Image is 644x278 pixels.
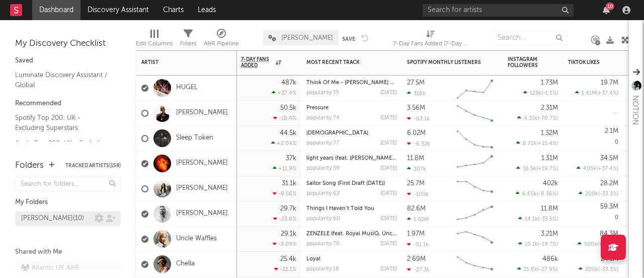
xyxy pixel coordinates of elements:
span: -70.7 % [539,116,556,121]
div: 28.2M [600,180,618,187]
div: popularity: 70 [306,241,340,247]
div: My Folders [15,196,121,208]
div: 3.21M [541,231,558,237]
div: 318k [407,90,426,97]
div: 44.5k [280,130,296,136]
div: 25.7M [407,180,425,187]
a: [PERSON_NAME] [176,109,228,117]
span: 7-Day Fans Added [241,56,273,68]
div: 1.31M [541,155,558,162]
div: Folders [15,160,44,172]
div: 19.7M [601,80,618,86]
div: ( ) [517,266,558,272]
a: Chella [176,260,195,268]
div: [DATE] [380,266,397,272]
a: Sailor Song (First Draft [DATE]) [306,181,385,186]
div: -22.1 % [274,266,296,272]
a: ZENZELE (feat. Royal MusiQ, Uncool MC, [PERSON_NAME], & CowBoii) [306,231,491,237]
div: popularity: 55 [306,90,339,96]
div: Edit Columns [136,25,173,54]
div: Recommended [15,98,121,110]
div: Instagram Followers [508,56,543,68]
input: Search for folders... [15,177,121,191]
button: Filter by Spotify Monthly Listeners [488,57,498,67]
div: Gethsemane [306,130,397,136]
a: Pressure [306,105,329,111]
div: -27.3k [407,266,430,273]
div: 2.31M [541,105,558,111]
svg: Chart title [452,76,498,101]
span: -8.36 % [538,191,556,197]
div: ( ) [518,241,558,247]
span: -1.5 % [543,91,556,96]
a: Sleep Token [176,134,213,143]
div: 7-Day Fans Added (7-Day Fans Added) [393,25,468,54]
div: TikTok Likes [568,59,603,65]
a: Uncle Waffles [176,235,217,243]
div: popularity: 18 [306,266,339,272]
div: My Discovery Checklist [15,38,121,50]
span: -19.7 % [539,242,556,247]
div: ( ) [516,190,558,197]
button: Undo the changes to the current view. [361,33,369,42]
div: Think Of Me - Korolova Remix [306,80,397,86]
a: HUGEL [176,84,198,92]
a: light years (feat. [PERSON_NAME]) - [PERSON_NAME] Remix [306,156,462,161]
div: ( ) [579,190,618,197]
div: 10 [606,3,614,10]
div: ( ) [516,140,558,147]
div: -9.56 % [273,190,296,197]
span: 16.5k [523,166,536,172]
div: 1.02M [407,216,429,223]
a: [DEMOGRAPHIC_DATA] [306,130,368,136]
div: A&R Pipeline [204,25,239,54]
svg: Chart title [452,176,498,201]
span: 405k [583,166,596,172]
div: +27.4 % [272,90,296,96]
span: +19.1 % [599,242,617,247]
span: 8.71k [523,141,536,147]
div: ZENZELE (feat. Royal MusiQ, Uncool MC, Xduppy, & CowBoii) [306,231,397,237]
a: [PERSON_NAME] [176,210,228,218]
div: 402k [543,180,558,187]
div: [DATE] [380,90,397,96]
div: Pressure [306,105,397,111]
a: [PERSON_NAME] [176,159,228,168]
span: [PERSON_NAME] [281,35,333,41]
a: Spotify Top 200: UK - Excluding Superstars [15,112,111,133]
div: [DATE] [380,241,397,247]
span: +37.4 % [598,166,617,172]
div: Saved [15,55,121,67]
div: ( ) [518,216,558,222]
div: +11.9 % [273,165,296,172]
div: 3.56M [407,105,425,111]
div: -18.4 % [273,115,296,121]
button: Filter by Artist [222,57,232,67]
div: popularity: 62 [306,191,340,196]
div: [DATE] [380,191,397,196]
div: 11.8M [407,155,424,162]
div: 2.1M [605,128,618,134]
div: 82.6M [407,205,426,212]
span: -27.9 % [539,267,556,272]
div: NOTION [629,95,641,125]
div: 1.73M [541,80,558,86]
div: Shared with Me [15,246,121,258]
div: popularity: 77 [306,141,339,146]
div: [DATE] [380,166,397,171]
div: 1.32M [541,130,558,136]
input: Search for artists [423,4,574,17]
div: 34.5M [600,155,618,162]
a: [PERSON_NAME](10) [15,211,121,226]
div: Filters [180,38,196,50]
div: -23.6 % [273,216,296,222]
div: 37k [286,155,296,162]
a: Things I Haven’t Told You [306,206,374,212]
a: Apple Top 200: UK - Excluding Superstars [15,138,111,159]
div: ( ) [579,266,618,272]
a: [PERSON_NAME] [176,184,228,193]
div: ( ) [523,90,558,96]
div: -6.32k [407,141,430,147]
a: Luminate Discovery Assistant / Global [15,69,111,90]
div: A&R Pipeline [204,38,239,50]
